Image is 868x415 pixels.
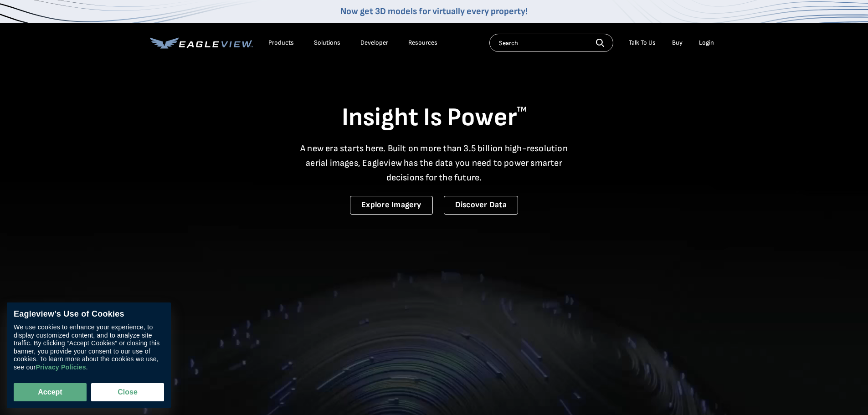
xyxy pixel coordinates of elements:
[340,6,528,17] a: Now get 3D models for virtually every property!
[14,324,164,372] div: We use cookies to enhance your experience, to display customized content, and to analyze site tra...
[672,39,683,47] a: Buy
[14,383,87,401] button: Accept
[489,34,613,52] input: Search
[699,39,714,47] div: Login
[295,141,574,185] p: A new era starts here. Built on more than 3.5 billion high-resolution aerial images, Eagleview ha...
[91,383,164,401] button: Close
[408,39,437,47] div: Resources
[268,39,294,47] div: Products
[36,364,86,372] a: Privacy Policies
[350,196,433,215] a: Explore Imagery
[14,309,164,319] div: Eagleview’s Use of Cookies
[150,102,719,134] h1: Insight Is Power
[314,39,340,47] div: Solutions
[629,39,656,47] div: Talk To Us
[444,196,518,215] a: Discover Data
[517,105,527,114] sup: TM
[360,39,388,47] a: Developer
